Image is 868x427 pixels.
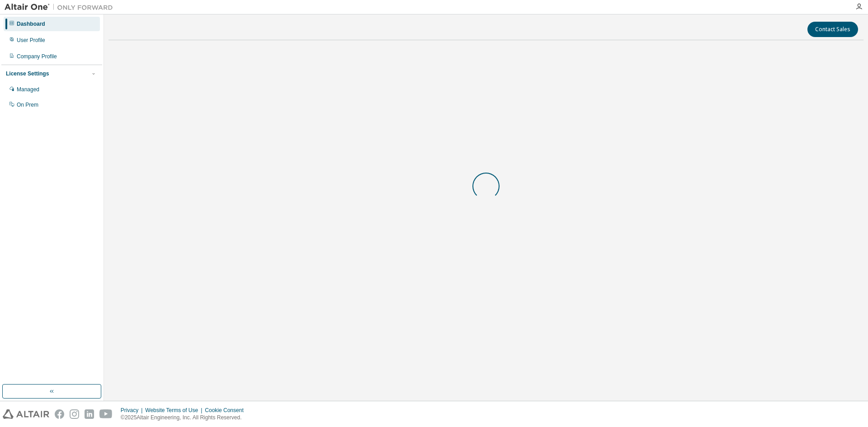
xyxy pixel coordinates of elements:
img: youtube.svg [99,409,113,419]
img: facebook.svg [55,409,64,419]
p: © 2025 Altair Engineering, Inc. All Rights Reserved. [121,414,249,422]
div: Website Terms of Use [145,407,205,414]
div: Cookie Consent [205,407,249,414]
img: linkedin.svg [85,409,94,419]
div: Dashboard [17,20,45,28]
button: Contact Sales [807,22,858,37]
div: On Prem [17,101,38,108]
div: Company Profile [17,53,57,60]
div: License Settings [6,70,49,77]
div: Managed [17,86,39,93]
img: altair_logo.svg [3,409,49,419]
img: instagram.svg [70,409,79,419]
img: Altair One [5,3,118,12]
div: User Profile [17,37,45,44]
div: Privacy [121,407,145,414]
